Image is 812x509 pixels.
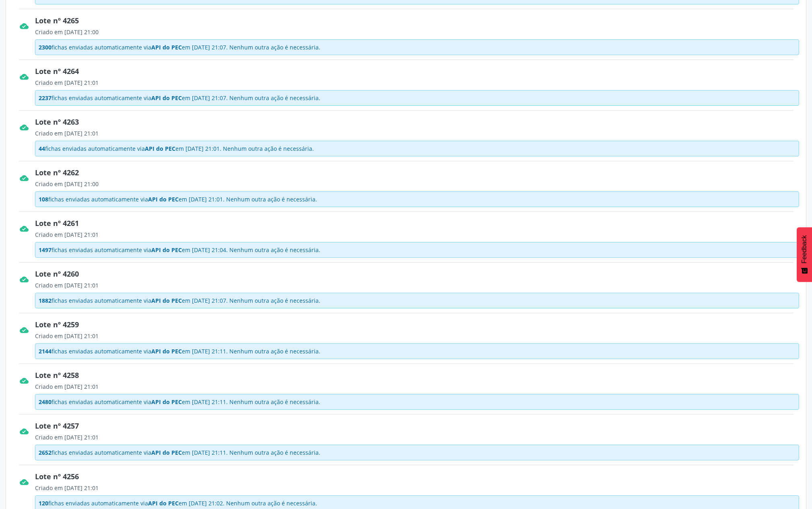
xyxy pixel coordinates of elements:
span: fichas enviadas automaticamente via em [DATE] 21:11. Nenhum outra ação é necessária. [39,347,320,355]
span: 2300 [39,43,52,51]
i: cloud_done [20,275,29,284]
span: 108 [39,195,48,203]
div: Criado em [DATE] 21:01 [35,281,799,289]
div: Lote nº 4256 [35,471,799,482]
span: 2480 [39,398,52,406]
div: Lote nº 4262 [35,167,799,178]
div: Lote nº 4264 [35,66,799,77]
i: cloud_done [20,123,29,132]
i: cloud_done [20,22,29,31]
span: 44 [39,145,45,152]
div: Criado em [DATE] 21:01 [35,230,799,239]
span: fichas enviadas automaticamente via em [DATE] 21:04. Nenhum outra ação é necessária. [39,246,320,254]
i: cloud_done [20,376,29,385]
span: API do PEC [148,195,179,203]
button: Feedback - Mostrar pesquisa [797,227,812,282]
span: 2237 [39,94,52,102]
span: fichas enviadas automaticamente via em [DATE] 21:01. Nenhum outra ação é necessária. [39,144,314,153]
span: 1497 [39,246,52,254]
i: cloud_done [20,427,29,436]
span: API do PEC [151,43,182,51]
div: Lote nº 4261 [35,218,799,229]
span: API do PEC [151,347,182,355]
span: API do PEC [151,398,182,406]
span: 1882 [39,297,52,304]
i: cloud_done [20,326,29,335]
span: fichas enviadas automaticamente via em [DATE] 21:07. Nenhum outra ação é necessária. [39,43,320,51]
div: Lote nº 4265 [35,15,799,26]
div: Lote nº 4257 [35,421,799,431]
span: fichas enviadas automaticamente via em [DATE] 21:01. Nenhum outra ação é necessária. [39,195,317,203]
div: Criado em [DATE] 21:01 [35,484,799,492]
span: API do PEC [151,449,182,456]
span: fichas enviadas automaticamente via em [DATE] 21:07. Nenhum outra ação é necessária. [39,296,320,305]
span: Feedback [801,235,808,263]
div: Criado em [DATE] 21:01 [35,129,799,138]
span: 120 [39,499,48,507]
span: fichas enviadas automaticamente via em [DATE] 21:02. Nenhum outra ação é necessária. [39,499,317,507]
span: 2652 [39,449,52,456]
span: API do PEC [151,246,182,254]
div: Criado em [DATE] 21:01 [35,332,799,340]
span: 2144 [39,347,52,355]
span: API do PEC [148,499,179,507]
span: API do PEC [151,297,182,304]
span: fichas enviadas automaticamente via em [DATE] 21:11. Nenhum outra ação é necessária. [39,398,320,406]
div: Lote nº 4259 [35,319,799,330]
i: cloud_done [20,174,29,183]
div: Criado em [DATE] 21:01 [35,433,799,441]
i: cloud_done [20,224,29,233]
div: Lote nº 4258 [35,370,799,381]
span: API do PEC [151,94,182,102]
span: API do PEC [145,145,175,152]
div: Criado em [DATE] 21:00 [35,180,799,188]
span: fichas enviadas automaticamente via em [DATE] 21:07. Nenhum outra ação é necessária. [39,94,320,102]
div: Criado em [DATE] 21:01 [35,78,799,87]
div: Lote nº 4260 [35,269,799,279]
i: cloud_done [20,72,29,81]
div: Criado em [DATE] 21:00 [35,28,799,36]
div: Criado em [DATE] 21:01 [35,382,799,391]
div: Lote nº 4263 [35,117,799,127]
span: fichas enviadas automaticamente via em [DATE] 21:11. Nenhum outra ação é necessária. [39,448,320,457]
